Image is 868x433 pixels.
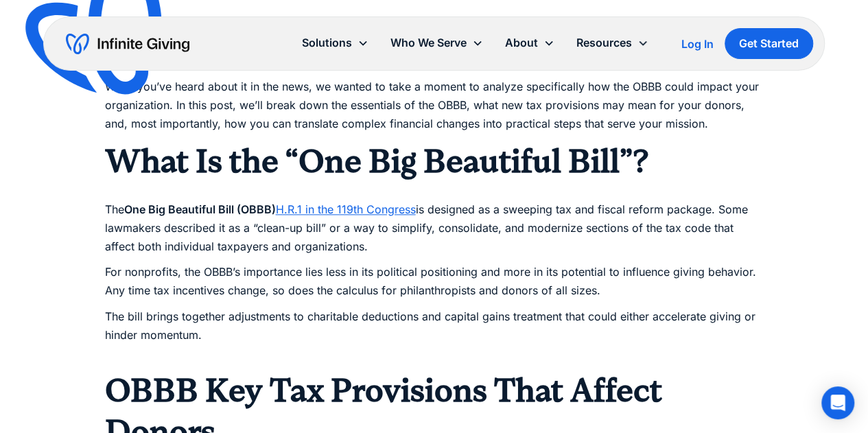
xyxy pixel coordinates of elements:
[124,202,276,216] strong: One Big Beautiful Bill (OBBB)
[681,36,714,52] a: Log In
[291,28,379,58] div: Solutions
[66,33,189,55] a: home
[105,182,764,257] p: The is designed as a sweeping tax and fiscal reform package. Some lawmakers described it as a “cl...
[105,14,764,71] p: Even the smallest shifts in tax policy can create big waves for nonprofits, shaping how donors gi...
[505,34,538,52] div: About
[821,386,854,419] div: Open Intercom Messenger
[105,142,649,180] strong: What Is the “One Big Beautiful Bill”?
[105,263,764,300] p: For nonprofits, the OBBB’s importance lies less in its political positioning and more in its pote...
[379,28,494,58] div: Who We Serve
[105,307,764,364] p: The bill brings together adjustments to charitable deductions and capital gains treatment that co...
[494,28,565,58] div: About
[105,78,764,134] p: While you’ve heard about it in the news, we wanted to take a moment to analyze specifically how t...
[725,28,813,59] a: Get Started
[565,28,659,58] div: Resources
[276,202,416,216] a: H.R.1 in the 119th Congress
[302,34,352,52] div: Solutions
[681,38,714,49] div: Log In
[576,34,632,52] div: Resources
[390,34,467,52] div: Who We Serve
